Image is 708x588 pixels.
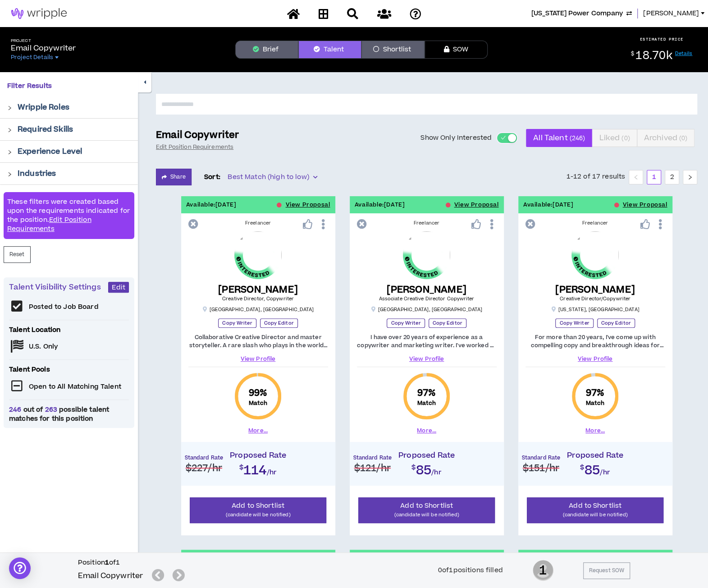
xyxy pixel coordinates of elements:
[18,168,56,179] p: Industries
[585,427,605,435] button: More...
[286,550,330,567] button: View Proposal
[525,220,665,227] div: Freelancer
[583,562,630,579] button: Request SOW
[186,460,331,476] h2: $114
[222,295,294,302] span: Creative Director, Copywriter
[156,169,192,185] button: Share
[640,37,684,42] p: ESTIMATED PRICE
[623,196,667,213] button: View Proposal
[527,497,664,523] button: Add to Shortlist(candidate will be notified)
[555,284,635,295] h5: [PERSON_NAME]
[232,501,284,510] span: Add to Shortlist
[454,550,499,567] button: View Proposal
[188,220,328,227] div: Freelancer
[185,455,223,461] h4: Standard Rate
[7,81,131,91] p: Filter Results
[11,43,76,54] p: Email Copywriter
[497,133,517,143] button: Show Only Interested
[643,9,699,18] span: [PERSON_NAME]
[417,400,436,407] small: Match
[438,565,503,575] div: 0 of 1 positions filled
[633,175,639,180] span: left
[364,510,489,519] p: (candidate will be notified)
[286,196,330,213] button: View Proposal
[11,38,76,43] h5: Project
[531,9,623,18] span: Georgia Power Company
[357,220,497,227] div: Freelancer
[4,246,31,263] button: Reset
[525,333,665,349] p: For more than 20 years, I've come up with compelling copy and breakthrough ideas for some of the ...
[353,455,392,461] h4: Standard Rate
[400,501,453,510] span: Add to Shortlist
[361,41,425,59] button: Shortlist
[204,172,221,182] p: Sort:
[647,170,661,184] a: 1
[78,570,143,581] h5: Email Copywriter
[78,558,188,567] h6: Position of 1
[267,468,277,477] span: /hr
[523,451,668,460] h4: Proposed Rate
[631,50,634,58] sup: $
[555,318,593,328] p: Copy Writer
[186,201,237,209] p: Available: [DATE]
[186,451,331,460] h4: Proposed Rate
[687,175,693,180] span: right
[417,387,436,400] span: 97 %
[599,127,630,149] span: Liked
[566,170,625,184] li: 1-12 of 17 results
[358,497,495,523] button: Add to Shortlist(candidate will be notified)
[43,405,59,414] span: 263
[621,134,630,142] small: ( 0 )
[533,510,658,519] p: (candidate will be notified)
[600,468,610,477] span: /hr
[417,427,436,435] button: More...
[454,196,499,213] button: View Proposal
[112,283,125,292] span: Edit
[9,282,108,293] p: Talent Visibility Settings
[586,400,605,407] small: Match
[635,48,672,64] span: 18.70k
[105,558,109,567] b: 1
[665,170,679,184] a: 2
[196,510,321,519] p: (candidate will be notified)
[425,41,488,59] button: SOW
[371,306,483,313] p: [GEOGRAPHIC_DATA] , [GEOGRAPHIC_DATA]
[629,170,643,184] li: Previous Page
[683,170,697,184] li: Next Page
[551,306,639,313] p: [US_STATE] , [GEOGRAPHIC_DATA]
[18,124,73,135] p: Required Skills
[675,50,693,57] a: Details
[248,427,268,435] button: More...
[560,295,630,302] span: Creative Director/Copywriter
[387,318,425,328] p: Copy Writer
[569,501,621,510] span: Add to Shortlist
[431,468,442,477] span: /hr
[11,54,53,61] span: Project Details
[202,306,314,313] p: [GEOGRAPHIC_DATA] , [GEOGRAPHIC_DATA]
[156,129,239,142] p: Email Copywriter
[683,170,697,184] button: right
[571,231,619,279] img: law1p9kOR4UXAfXyHhU7v1EkI3dNZsE638VGQWow.png
[249,400,268,407] small: Match
[190,497,327,523] button: Add to Shortlist(candidate will be notified)
[429,318,466,328] p: Copy Editor
[249,387,267,400] span: 99 %
[186,462,222,475] span: $227 /hr
[533,559,553,582] span: 1
[665,170,679,184] li: 2
[9,405,23,414] span: 246
[357,333,497,349] p: I have over 20 years of experience as a copywriter and marketing writer. I've worked at ad agenci...
[260,318,298,328] p: Copy Editor
[4,192,134,239] div: These filters were created based upon the requirements indicated for the position.
[188,355,328,363] a: View Profile
[586,387,604,400] span: 97 %
[108,282,129,293] button: Edit
[29,303,99,312] p: Posted to Job Board
[298,41,361,59] button: Talent
[379,295,475,302] span: Associate Creative Director Copywriter
[156,143,233,151] a: Edit Position Requirements
[9,405,129,423] span: out of possible talent matches for this position
[355,201,405,209] p: Available: [DATE]
[7,150,12,155] span: right
[379,284,475,295] h5: [PERSON_NAME]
